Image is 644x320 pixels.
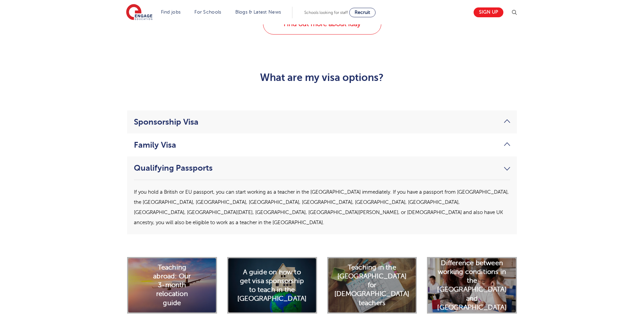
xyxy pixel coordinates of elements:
[194,9,221,15] a: For Schools
[126,4,152,21] img: Engage Education
[134,117,510,127] a: Sponsorship Visa
[237,268,307,303] h2: A guide on how to get visa sponsorship to teach in the [GEOGRAPHIC_DATA]
[327,282,417,288] a: Teaching in the [GEOGRAPHIC_DATA] for [DEMOGRAPHIC_DATA] teachers
[149,263,194,307] h2: Teaching abroad: Our 3-month relocation guide
[427,282,517,288] a: Difference between working conditions in the [GEOGRAPHIC_DATA] and [GEOGRAPHIC_DATA]
[235,9,281,15] a: Blogs & Latest News
[161,9,181,15] a: Find jobs
[134,163,510,173] a: Qualifying Passports
[127,282,217,288] a: Teaching abroad: Our 3-month relocation guide
[227,282,317,288] a: A guide on how to get visa sponsorship to teach in the [GEOGRAPHIC_DATA]
[355,10,370,15] span: Recruit
[304,10,348,15] span: Schools looking for staff
[474,7,503,17] a: Sign up
[134,187,510,228] p: If you hold a British or EU passport, you can start working as a teacher in the [GEOGRAPHIC_DATA]...
[156,72,488,83] h2: What are my visa options?
[437,259,506,312] h2: Difference between working conditions in the [GEOGRAPHIC_DATA] and [GEOGRAPHIC_DATA]
[349,8,376,17] a: Recruit
[334,263,410,307] h2: Teaching in the [GEOGRAPHIC_DATA] for [DEMOGRAPHIC_DATA] teachers
[134,140,510,150] a: Family Visa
